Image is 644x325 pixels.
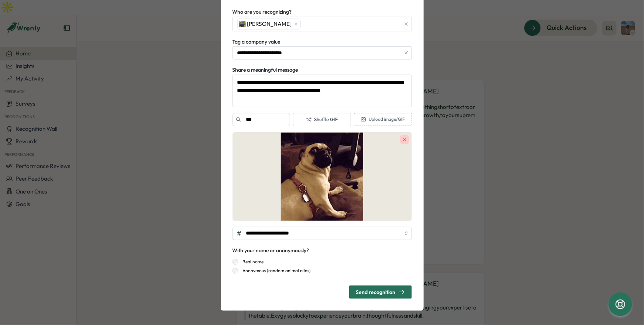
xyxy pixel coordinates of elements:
[247,20,292,28] span: [PERSON_NAME]
[306,116,338,123] span: Shuffle GIF
[233,132,412,221] img: gif
[239,21,246,27] img: Chad Brokaw
[293,113,351,126] button: Shuffle GIF
[238,268,311,274] label: Anonymous (random animal alias)
[349,285,412,299] button: Send recognition
[233,8,292,16] label: Who are you recognizing?
[233,247,309,255] div: With your name or anonymously?
[233,38,280,46] label: Tag a company value
[356,289,405,295] div: Send recognition
[233,66,298,74] label: Share a meaningful message
[238,259,264,265] label: Real name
